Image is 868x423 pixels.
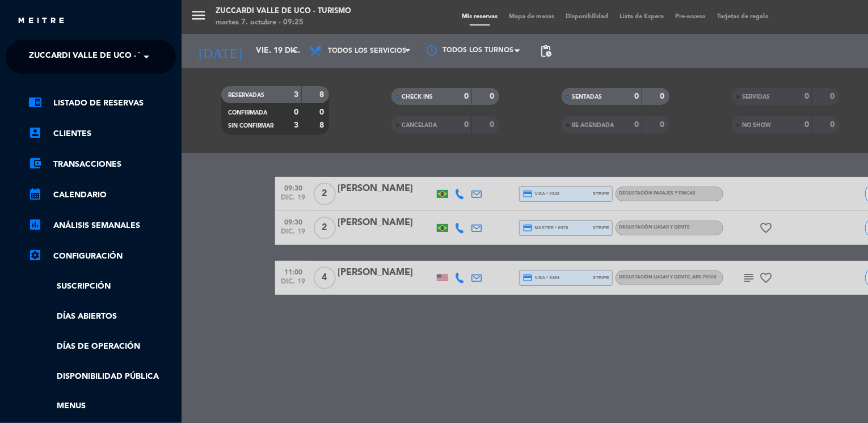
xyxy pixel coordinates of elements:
[28,219,176,232] a: assessmentANÁLISIS SEMANALES
[28,95,42,109] i: chrome_reader_mode
[28,400,176,413] a: Menus
[28,370,176,383] a: Disponibilidad pública
[28,127,176,141] a: account_boxClientes
[28,156,42,170] i: account_balance_wallet
[28,188,176,202] a: calendar_monthCalendario
[17,17,65,26] img: MEITRE
[28,187,42,201] i: calendar_month
[28,340,176,353] a: Días de Operación
[28,248,42,262] i: settings_applications
[28,126,42,139] i: account_box
[28,218,42,231] i: assessment
[28,158,176,171] a: account_balance_walletTransacciones
[28,249,176,263] a: Configuración
[28,310,176,323] a: Días abiertos
[28,96,176,110] a: chrome_reader_modeListado de Reservas
[29,45,175,69] span: Zuccardi Valle de Uco - Turismo
[28,280,176,293] a: Suscripción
